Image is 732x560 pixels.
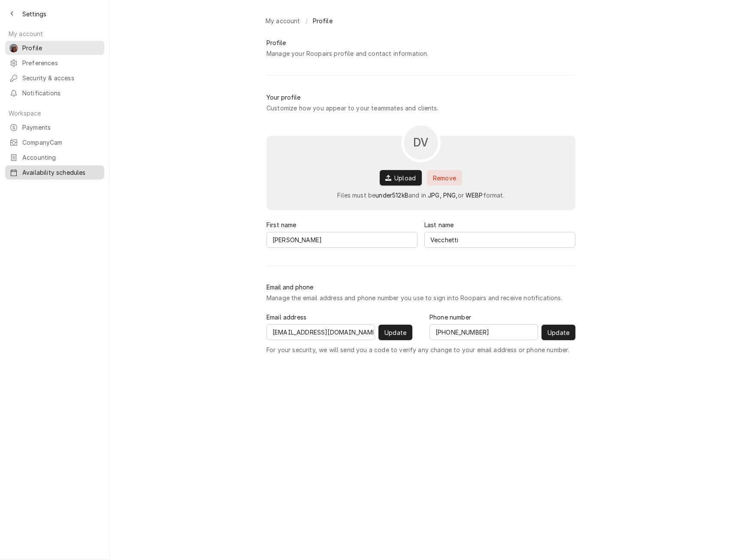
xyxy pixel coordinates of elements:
input: First name [266,232,417,248]
a: Profile [309,14,336,28]
span: under 512 kB [375,192,408,199]
button: Back to previous page [5,7,19,21]
button: Upload [380,170,422,186]
span: Payments [22,123,100,132]
div: Manage your Roopairs profile and contact information. [266,49,428,58]
span: For your security, we will send you a code to verify any change to your email address or phone nu... [266,345,569,354]
button: Remove [427,170,462,186]
div: Profile [266,38,286,47]
input: Phone number [430,324,538,340]
span: Remove [431,173,458,183]
a: Security & access [5,71,104,85]
button: Update [378,325,412,340]
a: Accounting [5,150,104,164]
a: Preferences [5,56,104,70]
a: DVDena Vecchetti's AvatarProfile [5,41,104,55]
label: Last name [424,220,454,229]
span: Settings [22,9,46,18]
span: CompanyCam [22,138,100,147]
a: Notifications [5,86,104,100]
span: Security & access [22,73,100,82]
input: Last name [424,232,575,248]
button: DV [401,123,441,162]
span: Update [383,328,408,337]
div: Email and phone [266,283,313,292]
span: Profile [22,43,100,52]
span: / [306,16,308,25]
div: Files must be and in or format. [337,191,505,200]
span: Availability schedules [22,168,100,177]
a: Availability schedules [5,165,104,180]
label: Phone number [430,313,471,322]
input: Email address [266,324,375,340]
button: Update [541,325,575,340]
label: Email address [266,313,306,322]
div: DV [9,44,18,52]
span: Notifications [22,88,100,97]
div: Manage the email address and phone number you use to sign into Roopairs and receive notifications. [266,293,563,302]
div: Customize how you appear to your teammates and clients. [266,103,439,113]
a: Payments [5,120,104,134]
a: CompanyCam [5,135,104,149]
span: Update [546,328,571,337]
div: Your profile [266,93,300,102]
span: Upload [393,173,417,183]
div: Dena Vecchetti's Avatar [9,44,18,52]
label: First name [266,220,296,229]
span: Preferences [22,58,100,67]
span: WEBP [466,192,483,199]
span: JPG, PNG, [428,192,457,199]
span: Accounting [22,153,100,162]
span: Profile [313,16,333,25]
